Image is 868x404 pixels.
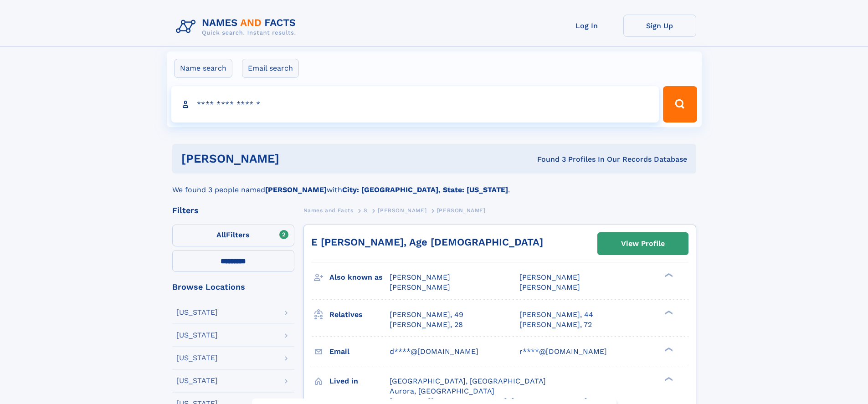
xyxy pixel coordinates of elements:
[242,59,299,78] label: Email search
[550,15,623,37] a: Log In
[172,283,294,291] div: Browse Locations
[176,354,218,362] div: [US_STATE]
[176,332,218,339] div: [US_STATE]
[303,205,354,216] a: Names and Facts
[519,273,580,281] span: [PERSON_NAME]
[364,205,368,216] a: S
[390,273,450,281] span: [PERSON_NAME]
[181,153,408,164] h1: [PERSON_NAME]
[519,320,592,330] a: [PERSON_NAME], 72
[390,283,450,291] span: [PERSON_NAME]
[171,86,659,123] input: search input
[216,230,226,239] span: All
[519,310,593,320] a: [PERSON_NAME], 44
[390,320,463,330] a: [PERSON_NAME], 28
[174,59,232,78] label: Name search
[172,174,696,195] div: We found 3 people named with .
[176,309,218,316] div: [US_STATE]
[663,346,673,352] div: ❯
[329,307,390,322] h3: Relatives
[623,15,696,37] a: Sign Up
[172,15,303,39] img: Logo Names and Facts
[598,233,688,255] a: View Profile
[172,206,294,215] div: Filters
[408,154,687,164] div: Found 3 Profiles In Our Records Database
[378,205,426,216] a: [PERSON_NAME]
[663,272,673,278] div: ❯
[663,309,673,315] div: ❯
[342,185,508,194] b: City: [GEOGRAPHIC_DATA], State: [US_STATE]
[311,236,543,248] a: E [PERSON_NAME], Age [DEMOGRAPHIC_DATA]
[437,207,486,214] span: [PERSON_NAME]
[265,185,327,194] b: [PERSON_NAME]
[329,270,390,285] h3: Also known as
[621,233,665,254] div: View Profile
[390,387,494,395] span: Aurora, [GEOGRAPHIC_DATA]
[663,86,697,123] button: Search Button
[329,344,390,359] h3: Email
[329,373,390,389] h3: Lived in
[364,207,368,214] span: S
[663,376,673,382] div: ❯
[176,377,218,384] div: [US_STATE]
[390,310,463,320] a: [PERSON_NAME], 49
[172,225,294,246] label: Filters
[519,283,580,291] span: [PERSON_NAME]
[378,207,426,214] span: [PERSON_NAME]
[390,377,546,385] span: [GEOGRAPHIC_DATA], [GEOGRAPHIC_DATA]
